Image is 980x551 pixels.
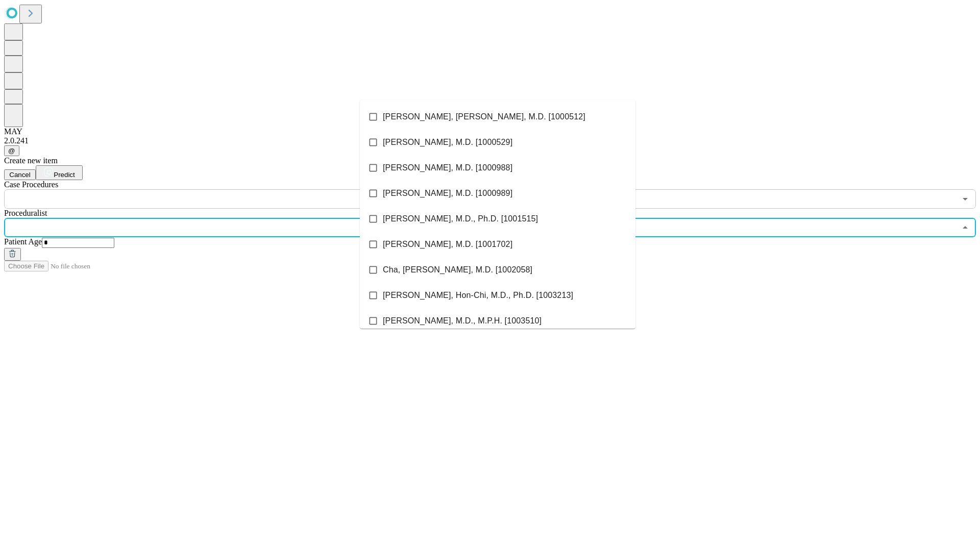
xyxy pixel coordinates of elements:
[383,213,538,225] span: [PERSON_NAME], M.D., Ph.D. [1001515]
[4,136,976,145] div: 2.0.241
[383,289,573,302] span: [PERSON_NAME], Hon-Chi, M.D., Ph.D. [1003213]
[8,147,15,155] span: @
[4,180,58,189] span: Scheduled Procedure
[383,238,512,251] span: [PERSON_NAME], M.D. [1001702]
[4,169,36,180] button: Cancel
[383,136,512,148] span: [PERSON_NAME], M.D. [1000529]
[4,156,58,165] span: Create new item
[383,187,512,199] span: [PERSON_NAME], M.D. [1000989]
[4,209,47,217] span: Proceduralist
[383,162,512,174] span: [PERSON_NAME], M.D. [1000988]
[383,264,532,276] span: Cha, [PERSON_NAME], M.D. [1002058]
[9,171,31,179] span: Cancel
[54,171,75,179] span: Predict
[4,237,42,246] span: Patient Age
[4,127,976,136] div: MAY
[383,315,542,327] span: [PERSON_NAME], M.D., M.P.H. [1003510]
[958,220,972,235] button: Close
[383,111,585,123] span: [PERSON_NAME], [PERSON_NAME], M.D. [1000512]
[36,165,83,180] button: Predict
[958,192,972,206] button: Open
[4,145,19,156] button: @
